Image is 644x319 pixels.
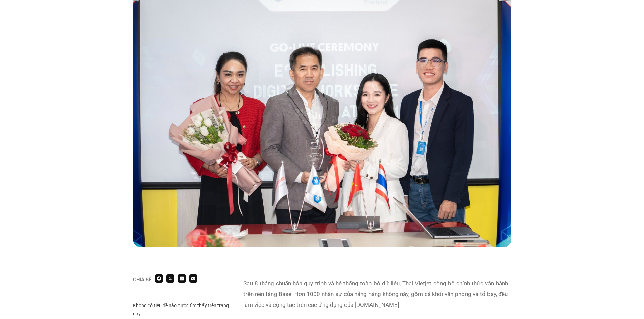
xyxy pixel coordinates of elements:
[166,274,174,283] div: Share on x-twitter
[133,277,151,282] div: Chia sẻ
[243,278,508,310] p: Sau 8 tháng chuẩn hóa quy trình và hệ thống toàn bộ dữ liệu, Thai Vietjet công bố chính thức vận ...
[155,274,163,283] div: Share on facebook
[133,301,233,318] div: Không có tiêu đề nào được tìm thấy trên trang này.
[178,274,186,283] div: Share on linkedin
[189,274,197,283] div: Share on email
